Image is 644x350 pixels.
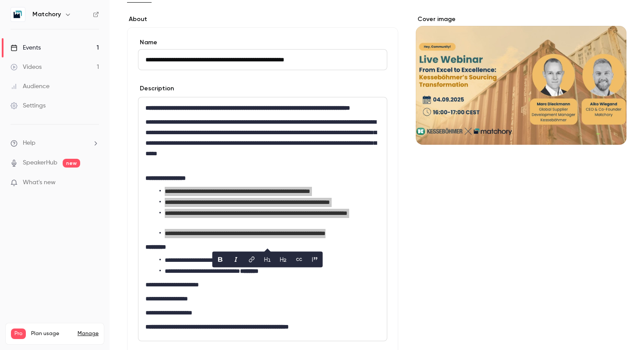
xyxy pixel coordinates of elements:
[23,158,57,168] a: SpeakerHub
[138,97,387,341] div: editor
[416,15,626,145] section: Cover image
[78,330,99,337] a: Manage
[138,97,387,341] section: description
[11,101,46,110] div: Settings
[416,15,626,24] label: Cover image
[11,7,25,21] img: Matchory
[11,43,41,52] div: Events
[127,15,398,24] label: About
[138,38,387,47] label: Name
[23,139,35,148] span: Help
[32,10,61,19] h6: Matchory
[229,253,243,267] button: italic
[11,82,50,91] div: Audience
[63,159,80,168] span: new
[11,63,42,71] div: Videos
[213,253,227,267] button: bold
[11,329,26,339] span: Pro
[308,253,322,267] button: blockquote
[245,253,259,267] button: link
[11,139,99,148] li: help-dropdown-opener
[23,178,56,187] span: What's new
[31,330,72,337] span: Plan usage
[138,84,174,93] label: Description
